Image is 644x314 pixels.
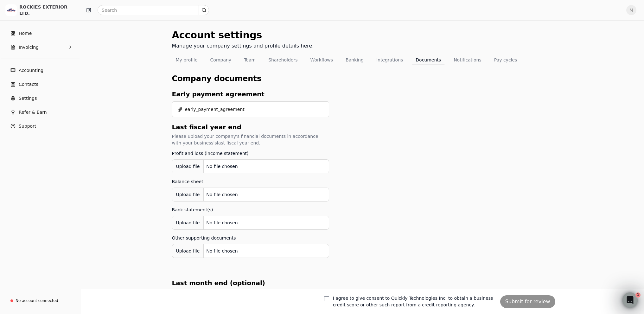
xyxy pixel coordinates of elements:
div: Account settings [172,28,314,42]
button: Pay cycles [490,55,521,65]
div: Manage your company settings and profile details here. [172,42,314,50]
a: Settings [3,92,78,105]
button: Upload fileNo file chosen [172,188,329,202]
a: Contacts [3,78,78,91]
button: Upload fileNo file chosen [172,216,329,230]
a: No account connected [3,295,78,306]
button: Upload fileNo file chosen [172,159,329,173]
button: Company [207,55,235,65]
button: early_payment_agreement [177,104,245,114]
div: Upload file [172,188,204,202]
div: No file chosen [204,189,240,201]
span: Accounting [19,67,43,74]
span: Invoicing [19,44,39,51]
div: No file chosen [204,245,240,257]
button: Workflows [306,55,337,65]
div: Other supporting documents [172,235,329,241]
button: Team [240,55,259,65]
button: Shareholders [265,55,301,65]
div: Last month end (optional) [172,278,329,288]
div: Early payment agreement [172,89,329,99]
div: Please upload your company's financial documents in accordance with your business's [172,133,329,146]
button: Banking [342,55,367,65]
span: Refer & Earn [19,109,47,116]
button: Refer & Earn [3,106,78,119]
div: ROCKIES EXTERIOR LTD. [19,4,75,16]
iframe: Intercom live chat [622,292,638,308]
button: Upload fileNo file chosen [172,244,329,258]
span: 1 [635,292,641,298]
button: Documents [412,55,445,65]
div: No file chosen [204,161,240,172]
div: Upload file [172,159,204,174]
a: Accounting [3,64,78,77]
div: Bank statement(s) [172,207,329,213]
div: No account connected [16,298,58,304]
div: Profit and loss (income statement) [172,150,329,157]
button: Support [3,120,78,132]
input: Search [98,5,209,15]
span: Settings [19,95,37,102]
nav: Tabs [172,55,553,65]
div: Company documents [172,73,553,84]
button: My profile [172,55,201,65]
span: Home [19,30,32,37]
span: last fiscal year end. [217,140,260,145]
span: Contacts [19,81,38,88]
div: Last fiscal year end [172,122,329,132]
button: Invoicing [3,41,78,54]
label: I agree to give consent to Quickly Technologies Inc. to obtain a business credit score or other s... [333,295,495,308]
button: Notifications [450,55,485,65]
div: Upload file [172,244,204,258]
span: Support [19,123,36,130]
div: No file chosen [204,217,240,229]
a: Home [3,27,78,40]
button: M [626,5,636,15]
div: Balance sheet [172,178,329,185]
img: 9e6611d6-0330-4e31-90bd-30bf537b7a04.png [5,4,17,16]
button: Integrations [373,55,407,65]
div: Upload file [172,216,204,230]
